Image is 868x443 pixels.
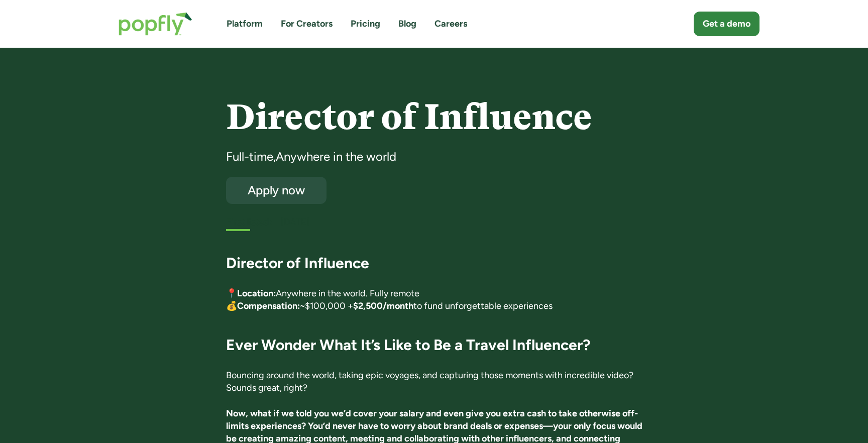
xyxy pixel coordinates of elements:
[435,18,467,30] a: Careers
[226,216,272,229] h5: First listed:
[227,18,263,30] a: Platform
[108,2,202,46] a: home
[276,149,396,165] div: Anywhere in the world
[237,288,276,299] strong: Location:
[226,149,273,165] div: Full-time
[237,300,300,311] strong: Compensation:
[226,98,642,137] h4: Director of Influence
[281,216,642,229] div: [DATE]
[694,12,759,36] a: Get a demo
[703,18,750,30] div: Get a demo
[226,287,642,312] p: 📍 Anywhere in the world. Fully remote 💰 ~$100,000 + to fund unforgettable experiences
[353,300,413,311] strong: $2,500/month
[226,254,369,272] strong: Director of Influence
[235,184,317,196] div: Apply now
[226,177,327,204] a: Apply now
[226,369,642,394] p: Bouncing around the world, taking epic voyages, and capturing those moments with incredible video...
[281,18,333,30] a: For Creators
[273,149,276,165] div: ,
[351,18,380,30] a: Pricing
[398,18,416,30] a: Blog
[226,336,590,354] strong: Ever Wonder What It’s Like to Be a Travel Influencer?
